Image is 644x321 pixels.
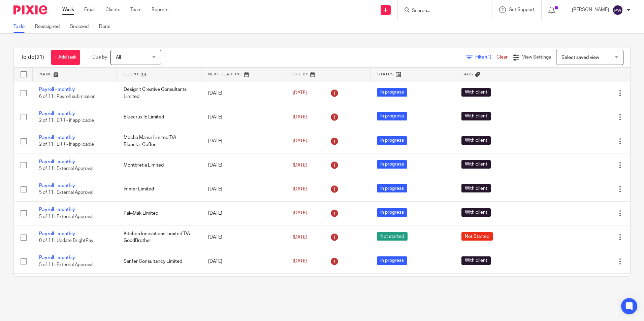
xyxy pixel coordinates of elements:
[461,184,491,192] span: With client
[461,232,493,241] span: Not Started
[293,91,307,96] span: [DATE]
[293,235,307,240] span: [DATE]
[377,88,407,97] span: In progress
[201,177,286,201] td: [DATE]
[152,6,168,13] a: Reports
[201,81,286,105] td: [DATE]
[39,238,93,243] span: 0 of 11 · Update BrightPay
[70,20,94,33] a: Snoozed
[21,54,44,61] h1: To do
[39,166,93,171] span: 5 of 11 · External Approval
[201,129,286,153] td: [DATE]
[51,50,80,65] a: + Add task
[293,259,307,263] span: [DATE]
[522,55,551,60] span: View Settings
[39,214,93,219] span: 5 of 11 · External Approval
[13,20,30,33] a: To do
[117,153,201,177] td: Montbretia Limited
[461,88,491,97] span: With client
[35,55,44,60] span: (21)
[117,129,201,153] td: Mocha Mania Limited T/A Bluestar Coffee
[612,5,623,15] img: svg%3E
[39,159,75,164] a: Payroll - monthly
[117,201,201,225] td: Pak-Mak Limited
[509,7,535,12] span: Get Support
[377,208,407,217] span: In progress
[39,118,94,123] span: 2 of 11 · ERR - if applicable
[13,5,47,14] img: Pixie
[461,256,491,265] span: With client
[461,160,491,169] span: With client
[561,55,599,60] span: Select saved view
[39,231,75,236] a: Payroll - monthly
[201,153,286,177] td: [DATE]
[462,72,473,76] span: Tags
[117,177,201,201] td: Immer Limited
[116,55,121,60] span: All
[486,55,491,60] span: (1)
[39,262,93,267] span: 5 of 11 · External Approval
[117,225,201,249] td: Kitchen Innovations Limited T/A GoodBrother
[117,273,201,297] td: [PERSON_NAME] Architects Limited
[461,136,491,145] span: With client
[201,273,286,297] td: [DATE]
[377,184,407,192] span: In progress
[201,249,286,273] td: [DATE]
[117,81,201,105] td: Designit Creative Consultants Limited
[39,183,75,188] a: Payroll - monthly
[293,139,307,143] span: [DATE]
[39,111,75,116] a: Payroll - monthly
[377,160,407,169] span: In progress
[293,163,307,168] span: [DATE]
[62,6,74,13] a: Work
[293,115,307,119] span: [DATE]
[461,208,491,217] span: With client
[39,207,75,212] a: Payroll - monthly
[411,8,472,14] input: Search
[39,255,75,260] a: Payroll - monthly
[130,6,141,13] a: Team
[39,190,93,195] span: 5 of 11 · External Approval
[99,20,116,33] a: Done
[461,112,491,120] span: With client
[105,6,120,13] a: Clients
[201,201,286,225] td: [DATE]
[377,136,407,145] span: In progress
[117,249,201,273] td: Sanfer Consultancy Limited
[475,55,496,60] span: Filter
[117,105,201,129] td: Bluecrux IE Limited
[39,87,75,92] a: Payroll - monthly
[39,142,94,147] span: 2 of 11 · ERR - if applicable
[39,135,75,140] a: Payroll - monthly
[35,20,65,33] a: Reassigned
[496,55,508,60] a: Clear
[293,187,307,191] span: [DATE]
[201,105,286,129] td: [DATE]
[39,94,96,99] span: 6 of 11 · Payroll submission
[377,232,408,241] span: Not started
[572,6,609,13] p: [PERSON_NAME]
[377,112,407,120] span: In progress
[293,211,307,216] span: [DATE]
[201,225,286,249] td: [DATE]
[84,6,95,13] a: Email
[377,256,407,265] span: In progress
[92,54,107,61] p: Due by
